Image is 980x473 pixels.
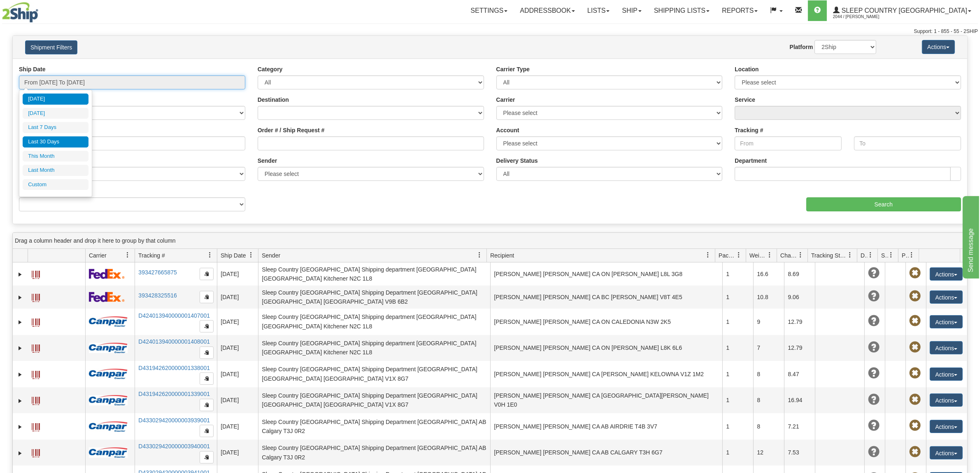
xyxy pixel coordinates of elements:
span: Packages [719,251,736,260]
td: [DATE] [217,286,258,309]
a: Label [32,315,40,328]
span: Unknown [868,267,880,279]
label: Tracking # [735,126,763,134]
td: Sleep Country [GEOGRAPHIC_DATA] Shipping Department [GEOGRAPHIC_DATA] [GEOGRAPHIC_DATA] [GEOGRAPH... [258,361,490,387]
td: 12.79 [784,335,815,361]
button: Copy to clipboard [200,320,214,333]
img: 2 - FedEx Express® [89,269,125,279]
a: Label [32,267,40,280]
input: Search [806,197,961,211]
a: Label [32,445,40,459]
td: 1 [722,387,753,414]
label: Sender [258,157,277,165]
td: 10.8 [753,286,784,309]
label: Department [735,157,767,165]
td: [PERSON_NAME] [PERSON_NAME] CA [GEOGRAPHIC_DATA][PERSON_NAME] V0H 1E0 [490,387,722,414]
a: Label [32,341,40,354]
span: Pickup Status [902,251,909,260]
label: Account [496,126,519,134]
td: 7.21 [784,413,815,440]
td: Sleep Country [GEOGRAPHIC_DATA] Shipping Department [GEOGRAPHIC_DATA] AB Calgary T3J 0R2 [258,413,490,440]
li: This Month [23,151,88,162]
a: Shipping lists [648,0,716,21]
td: Sleep Country [GEOGRAPHIC_DATA] Shipping Department [GEOGRAPHIC_DATA] [GEOGRAPHIC_DATA] [GEOGRAPH... [258,286,490,309]
button: Copy to clipboard [200,425,214,437]
a: Lists [581,0,616,21]
button: Actions [930,446,963,459]
button: Actions [930,267,963,281]
input: To [854,136,961,150]
span: Carrier [89,251,107,260]
td: Sleep Country [GEOGRAPHIC_DATA] Shipping department [GEOGRAPHIC_DATA] [GEOGRAPHIC_DATA] Kitchener... [258,262,490,286]
label: Order # / Ship Request # [258,126,325,134]
td: 7.53 [784,440,815,466]
td: [PERSON_NAME] [PERSON_NAME] CA AB AIRDRIE T4B 3V7 [490,413,722,440]
button: Copy to clipboard [200,291,214,303]
label: Service [735,96,755,104]
button: Copy to clipboard [200,347,214,359]
label: Carrier [496,96,515,104]
a: Expand [16,370,24,379]
span: Delivery Status [861,251,868,260]
a: Weight filter column settings [763,248,777,262]
a: Delivery Status filter column settings [864,248,878,262]
img: 14 - Canpar [89,369,128,379]
span: Ship Date [221,251,246,260]
span: Unknown [868,315,880,327]
a: Ship Date filter column settings [244,248,258,262]
a: Reports [716,0,764,21]
span: Tracking # [138,251,165,260]
a: Recipient filter column settings [701,248,715,262]
td: Sleep Country [GEOGRAPHIC_DATA] Shipping department [GEOGRAPHIC_DATA] [GEOGRAPHIC_DATA] Kitchener... [258,309,490,335]
a: Tracking Status filter column settings [843,248,857,262]
td: 8 [753,387,784,414]
a: Sleep Country [GEOGRAPHIC_DATA] 2044 / [PERSON_NAME] [827,0,978,21]
a: Expand [16,293,24,302]
button: Copy to clipboard [200,399,214,411]
td: Sleep Country [GEOGRAPHIC_DATA] Shipping Department [GEOGRAPHIC_DATA] [GEOGRAPHIC_DATA] [GEOGRAPH... [258,387,490,414]
span: 2044 / [PERSON_NAME] [833,13,895,21]
td: 12 [753,440,784,466]
td: 1 [722,413,753,440]
td: 8 [753,361,784,387]
a: Addressbook [514,0,581,21]
img: 14 - Canpar [89,343,128,353]
iframe: chat widget [961,194,979,279]
a: Charge filter column settings [794,248,808,262]
img: 14 - Canpar [89,447,128,458]
a: Label [32,419,40,433]
li: Custom [23,179,88,190]
td: 1 [722,286,753,309]
li: [DATE] [23,108,88,119]
td: 9.06 [784,286,815,309]
a: Pickup Status filter column settings [905,248,919,262]
div: grid grouping header [13,233,967,249]
a: D433029420000003939001 [138,417,210,424]
a: Expand [16,270,24,279]
td: 1 [722,335,753,361]
li: Last 7 Days [23,122,88,133]
td: 16.6 [753,262,784,286]
a: Label [32,393,40,406]
label: Category [258,65,283,73]
a: D424013940000001408001 [138,338,210,345]
button: Actions [922,40,955,54]
span: Pickup Not Assigned [909,420,921,431]
button: Actions [930,393,963,407]
button: Actions [930,368,963,381]
td: 9 [753,309,784,335]
span: Pickup Not Assigned [909,315,921,327]
td: 1 [722,262,753,286]
li: [DATE] [23,94,88,105]
button: Copy to clipboard [200,268,214,280]
td: [PERSON_NAME] [PERSON_NAME] CA ON CALEDONIA N3W 2K5 [490,309,722,335]
td: [DATE] [217,335,258,361]
img: 14 - Canpar [89,421,128,432]
a: 393427665875 [138,269,177,276]
td: 7 [753,335,784,361]
span: Charge [780,251,798,260]
td: 1 [722,309,753,335]
span: Sleep Country [GEOGRAPHIC_DATA] [840,7,967,14]
button: Shipment Filters [25,40,77,54]
a: D424013940000001407001 [138,312,210,319]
